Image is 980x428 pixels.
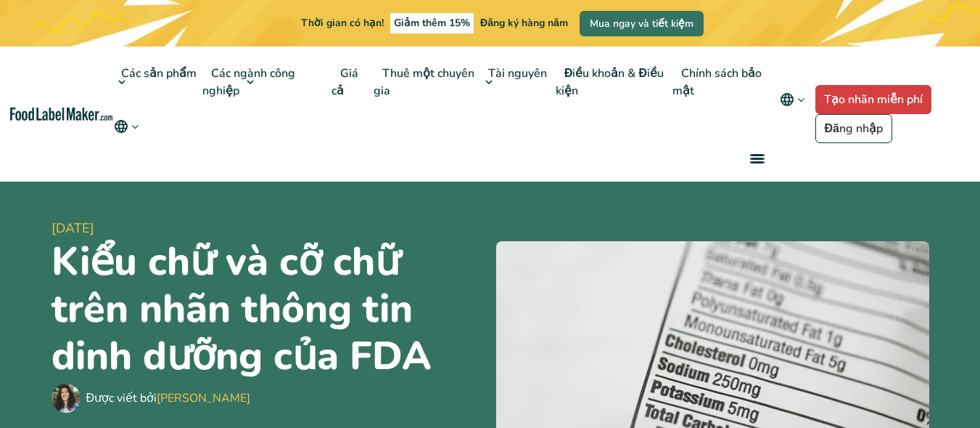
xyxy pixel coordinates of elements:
[202,47,295,118] a: Các ngành công nghiệp
[824,92,923,108] font: Tạo nhãn miễn phí
[86,390,157,406] font: Được viết bởi
[672,65,762,99] font: Chính sách bảo mật
[374,65,474,99] font: Thuê một chuyên gia
[157,390,250,406] a: [PERSON_NAME]
[112,47,198,118] a: Các sản phẩm
[580,11,704,36] a: Mua ngay và tiết kiệm
[488,65,547,81] font: Tài nguyên
[202,65,295,99] font: Các ngành công nghiệp
[10,108,113,121] a: Trang chủ của Food Label Maker
[556,65,664,99] font: Điều khoản & Điều kiện
[374,47,474,118] a: Thuê một chuyên gia
[112,118,141,135] button: Thay đổi ngôn ngữ
[770,85,815,114] button: Thay đổi ngôn ngữ
[301,16,384,30] font: Thời gian có hạn!
[52,384,81,413] img: Maria Abi Hanna - Nhà sản xuất nhãn thực phẩm
[332,47,358,118] a: Giá cả
[825,121,883,137] font: Đăng nhập
[332,65,358,99] font: Giá cả
[394,16,470,30] font: Giảm thêm 15%
[556,47,664,118] a: Điều khoản & Điều kiện
[815,114,892,143] a: Đăng nhập
[52,235,432,383] font: Kiểu chữ và cỡ chữ trên nhãn thông tin dinh dưỡng của FDA
[733,135,779,182] a: thực đơn
[590,17,693,31] font: Mua ngay và tiết kiệm
[479,47,548,118] a: Tài nguyên
[672,47,762,118] a: Chính sách bảo mật
[480,16,568,30] font: Đăng ký hàng năm
[121,65,197,81] font: Các sản phẩm
[815,85,931,114] a: Tạo nhãn miễn phí
[52,219,94,237] font: [DATE]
